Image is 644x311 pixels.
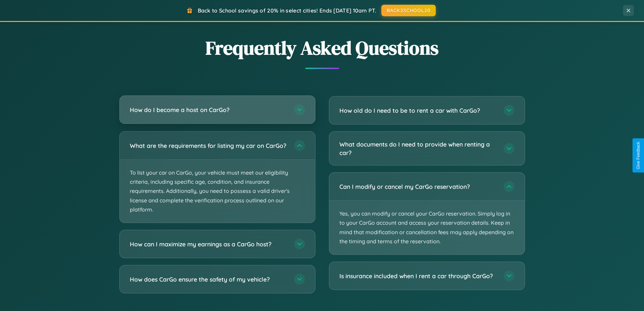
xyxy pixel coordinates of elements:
[130,141,287,150] h3: What are the requirements for listing my car on CarGo?
[636,142,641,169] div: Give Feedback
[198,7,376,14] span: Back to School savings of 20% in select cities! Ends [DATE] 10am PT.
[381,5,436,16] button: BACK2SCHOOL20
[130,275,287,284] h3: How does CarGo ensure the safety of my vehicle?
[119,35,525,61] h2: Frequently Asked Questions
[339,272,497,280] h3: Is insurance included when I rent a car through CarGo?
[339,182,497,191] h3: Can I modify or cancel my CarGo reservation?
[130,106,287,114] h3: How do I become a host on CarGo?
[339,106,497,115] h3: How old do I need to be to rent a car with CarGo?
[329,201,525,254] p: Yes, you can modify or cancel your CarGo reservation. Simply log in to your CarGo account and acc...
[339,140,497,157] h3: What documents do I need to provide when renting a car?
[120,160,315,223] p: To list your car on CarGo, your vehicle must meet our eligibility criteria, including specific ag...
[130,240,287,248] h3: How can I maximize my earnings as a CarGo host?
